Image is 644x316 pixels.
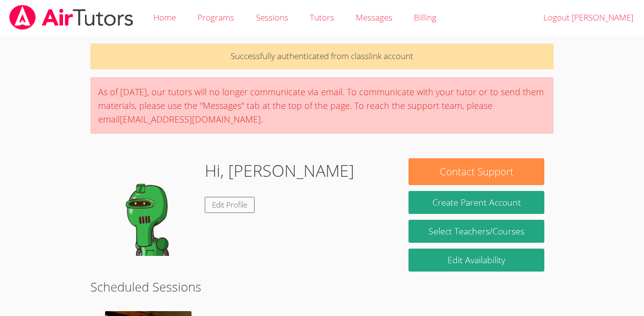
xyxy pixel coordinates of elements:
[99,158,197,256] img: default.png
[90,277,554,296] h2: Scheduled Sessions
[205,197,255,213] a: Edit Profile
[90,77,554,134] div: As of [DATE], our tutors will no longer communicate via email. To communicate with your tutor or ...
[408,220,544,243] a: Select Teachers/Courses
[356,12,392,23] span: Messages
[408,191,544,214] button: Create Parent Account
[90,43,554,69] p: Successfully authenticated from classlink account
[408,158,544,185] button: Contact Support
[8,5,134,30] img: airtutors_banner-c4298cdbf04f3fff15de1276eac7730deb9818008684d7c2e4769d2f7ddbe033.png
[205,158,354,183] h1: Hi, [PERSON_NAME]
[408,249,544,272] a: Edit Availability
